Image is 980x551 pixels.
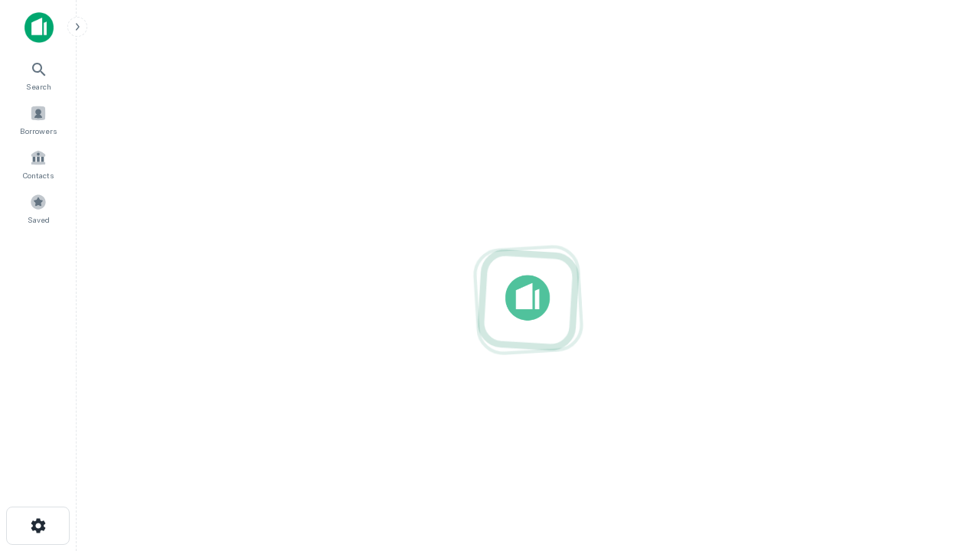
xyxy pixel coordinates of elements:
[26,80,51,93] span: Search
[28,214,50,226] span: Saved
[20,125,57,137] span: Borrowers
[5,143,72,184] a: Contacts
[5,187,72,229] a: Saved
[23,169,54,181] span: Contacts
[5,54,72,96] a: Search
[24,12,54,43] img: capitalize-icon.png
[5,99,72,140] a: Borrowers
[903,380,980,453] iframe: Chat Widget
